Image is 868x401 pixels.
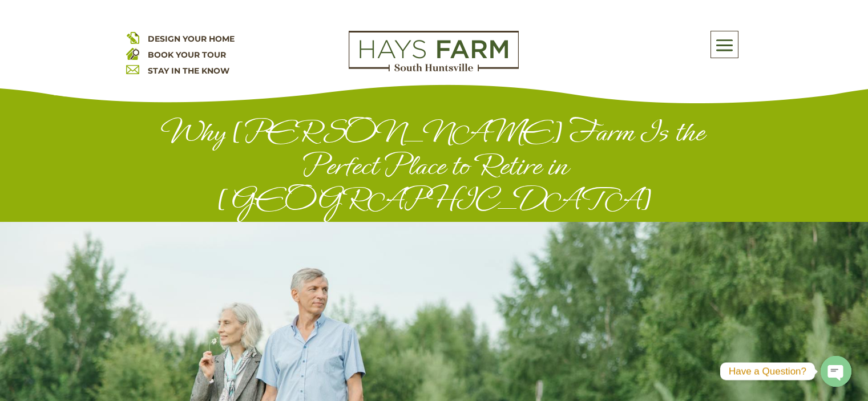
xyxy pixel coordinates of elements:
[148,50,226,60] a: BOOK YOUR TOUR
[126,47,139,60] img: book your home tour
[349,31,519,72] img: Logo
[148,66,229,76] a: STAY IN THE KNOW
[126,115,742,222] h1: Why [PERSON_NAME] Farm Is the Perfect Place to Retire in [GEOGRAPHIC_DATA]
[349,64,519,74] a: hays farm homes huntsville development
